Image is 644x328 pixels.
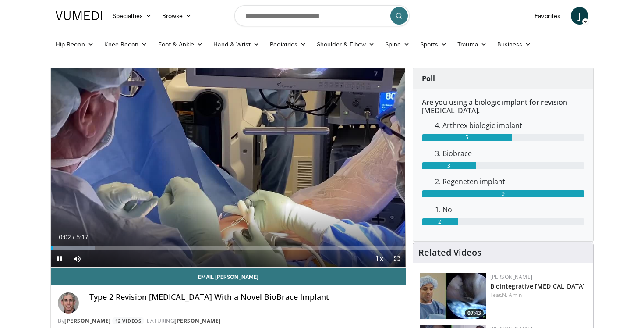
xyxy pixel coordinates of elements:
[418,247,481,258] h4: Related Videos
[422,98,584,115] h6: Are you using a biologic implant for revision [MEDICAL_DATA].
[153,36,209,53] a: Foot & Ankle
[157,7,197,25] a: Browse
[465,309,484,317] span: 07:43
[502,291,522,299] a: N. Amin
[420,273,486,319] img: 3fbd5ba4-9555-46dd-8132-c1644086e4f5.150x105_q85_crop-smart_upscale.jpg
[571,7,588,25] a: J
[59,234,71,241] span: 0:02
[492,36,537,53] a: Business
[64,317,111,324] a: [PERSON_NAME]
[265,36,311,53] a: Pediatrics
[51,250,68,267] button: Pause
[58,317,399,325] div: By FEATURING
[99,36,153,53] a: Knee Recon
[112,317,144,324] a: 12 Videos
[51,246,406,250] div: Progress Bar
[452,36,492,53] a: Trauma
[76,234,88,241] span: 5:17
[422,134,512,141] div: 5
[234,5,410,26] input: Search topics, interventions
[529,7,566,25] a: Favorites
[51,268,406,285] a: Email [PERSON_NAME]
[208,36,265,53] a: Hand & Wrist
[58,292,79,314] img: Avatar
[490,282,585,290] a: Biointegrative [MEDICAL_DATA]
[415,36,453,53] a: Sports
[420,273,486,319] a: 07:43
[68,250,86,267] button: Mute
[174,317,221,324] a: [PERSON_NAME]
[428,204,591,215] dd: 1. No
[380,36,414,53] a: Spine
[50,36,99,53] a: Hip Recon
[422,218,458,225] div: 2
[56,11,102,20] img: VuMedi Logo
[388,250,406,267] button: Fullscreen
[428,148,591,159] dd: 3. Biobrace
[422,190,584,197] div: 9
[422,162,476,169] div: 3
[51,68,406,268] video-js: Video Player
[490,273,532,281] a: [PERSON_NAME]
[422,74,435,83] strong: Poll
[311,36,380,53] a: Shoulder & Elbow
[89,292,399,302] h4: Type 2 Revision [MEDICAL_DATA] With a Novel BioBrace Implant
[73,234,74,241] span: /
[107,7,157,25] a: Specialties
[428,120,591,131] dd: 4. Arthrex biologic implant
[428,176,591,187] dd: 2. Regeneten implant
[371,250,388,267] button: Playback Rate
[490,291,586,299] div: Feat.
